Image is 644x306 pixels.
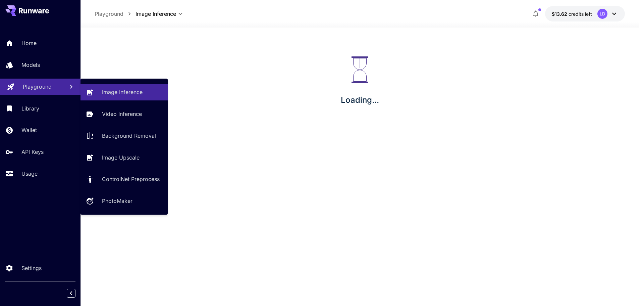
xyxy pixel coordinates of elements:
[102,110,142,118] p: Video Inference
[72,287,80,299] div: Collapse sidebar
[21,61,40,69] p: Models
[21,170,38,178] p: Usage
[80,193,168,209] a: PhotoMaker
[80,171,168,187] a: ControlNet Preprocess
[102,154,140,162] p: Image Upscale
[80,106,168,122] a: Video Inference
[102,132,156,140] p: Background Removal
[80,84,168,100] a: Image Inference
[67,289,75,298] button: Collapse sidebar
[21,264,42,272] p: Settings
[21,104,39,113] p: Library
[95,10,136,18] nav: breadcrumb
[545,6,625,21] button: $13.62038
[102,88,143,96] p: Image Inference
[102,197,132,205] p: PhotoMaker
[569,11,592,17] span: credits left
[80,149,168,166] a: Image Upscale
[21,148,44,156] p: API Keys
[102,175,160,183] p: ControlNet Preprocess
[21,126,37,134] p: Wallet
[597,9,607,19] div: LD
[23,83,52,91] p: Playground
[21,39,37,47] p: Home
[552,11,569,17] span: $13.62
[552,10,592,17] div: $13.62038
[80,128,168,144] a: Background Removal
[341,94,379,106] p: Loading...
[136,10,176,18] span: Image Inference
[95,10,123,18] p: Playground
